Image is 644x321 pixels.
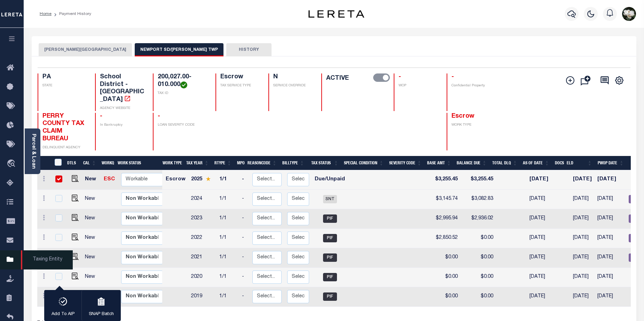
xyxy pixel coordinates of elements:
td: $0.00 [431,287,461,307]
th: &nbsp;&nbsp;&nbsp;&nbsp;&nbsp;&nbsp;&nbsp;&nbsp;&nbsp;&nbsp; [37,156,50,170]
td: [DATE] [595,190,626,209]
td: 1/1 [217,209,239,229]
p: AGENCY WEBSITE [100,106,144,111]
a: Home [40,12,52,16]
span: - [100,113,102,119]
td: - [239,190,250,209]
td: 2021 [188,248,217,268]
p: WORK TYPE [451,123,496,128]
span: PIF [323,273,337,281]
button: [PERSON_NAME][GEOGRAPHIC_DATA] [39,43,132,56]
th: Tax Status: activate to sort column ascending [307,156,341,170]
td: New [82,190,101,209]
td: New [82,170,101,190]
td: New [82,268,101,287]
p: In Bankruptcy [100,123,144,128]
th: WorkQ [99,156,115,170]
span: Escrow [451,113,474,119]
td: [DATE] [527,229,558,248]
p: TAX SERVICE TYPE [220,83,260,88]
th: PWOP Date: activate to sort column ascending [595,156,627,170]
td: 2019 [188,287,217,307]
td: $2,995.94 [431,209,461,229]
td: [DATE] [595,170,626,190]
td: $0.00 [461,248,496,268]
td: 1/1 [217,248,239,268]
span: PIF [323,214,337,223]
td: $0.00 [431,268,461,287]
h4: School District - [GEOGRAPHIC_DATA] [100,73,144,103]
th: ELD: activate to sort column ascending [564,156,595,170]
th: Work Type [160,156,183,170]
td: 2020 [188,268,217,287]
td: [DATE] [595,248,626,268]
span: SNT [323,195,337,203]
td: 2025 [188,170,217,190]
th: &nbsp; [50,156,65,170]
td: 1/1 [217,229,239,248]
span: REC [629,234,643,242]
th: RType: activate to sort column ascending [212,156,234,170]
label: ACTIVE [326,73,349,83]
th: ReasonCode: activate to sort column ascending [245,156,280,170]
img: Star.svg [206,177,211,181]
h4: N [273,73,313,81]
p: DELINQUENT AGENCY [42,145,87,150]
td: $2,850.52 [431,229,461,248]
i: travel_explore [7,159,18,169]
td: 2023 [188,209,217,229]
td: [DATE] [570,248,595,268]
h4: 200,027.00-010.000 [158,73,207,88]
h4: PA [42,73,87,81]
span: REC [629,214,643,223]
th: Work Status [115,156,162,170]
td: [DATE] [527,248,558,268]
td: [DATE] [570,209,595,229]
p: Confidential Property [451,83,496,88]
td: New [82,209,101,229]
td: 1/1 [217,287,239,307]
td: Escrow [163,170,188,190]
td: $3,255.45 [461,170,496,190]
th: Severity Code: activate to sort column ascending [386,156,424,170]
td: New [82,287,101,307]
th: Special Condition: activate to sort column ascending [341,156,386,170]
span: PIF [323,234,337,242]
th: Tax Year: activate to sort column ascending [183,156,212,170]
td: 2022 [188,229,217,248]
img: check-icon-green.svg [180,81,187,88]
a: ESC [104,177,115,182]
th: Docs [552,156,564,170]
td: - [239,268,250,287]
span: PERRY COUNTY TAX CLAIM BUREAU [42,113,84,142]
th: As of Date: activate to sort column ascending [520,156,552,170]
p: LOAN SEVERITY CODE [158,123,207,128]
td: New [82,229,101,248]
td: $0.00 [461,229,496,248]
th: Total DLQ: activate to sort column ascending [489,156,520,170]
td: [DATE] [570,229,595,248]
span: - [158,113,160,119]
td: - [239,287,250,307]
td: [DATE] [570,190,595,209]
td: [DATE] [595,229,626,248]
button: NEWPORT SD/[PERSON_NAME] TWP [135,43,223,56]
td: [DATE] [570,170,595,190]
td: 1/1 [217,170,239,190]
td: New [82,248,101,268]
td: $0.00 [431,248,461,268]
span: REC [629,253,643,262]
td: [DATE] [570,287,595,307]
td: $3,082.83 [461,190,496,209]
span: REC [629,195,643,203]
td: [DATE] [527,287,558,307]
td: [DATE] [595,209,626,229]
h4: Escrow [220,73,260,81]
p: TAX ID [158,91,207,96]
th: DTLS [64,156,80,170]
button: HISTORY [226,43,272,56]
td: [DATE] [595,287,626,307]
td: - [239,209,250,229]
p: SNAP Batch [89,311,114,318]
td: - [239,170,250,190]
